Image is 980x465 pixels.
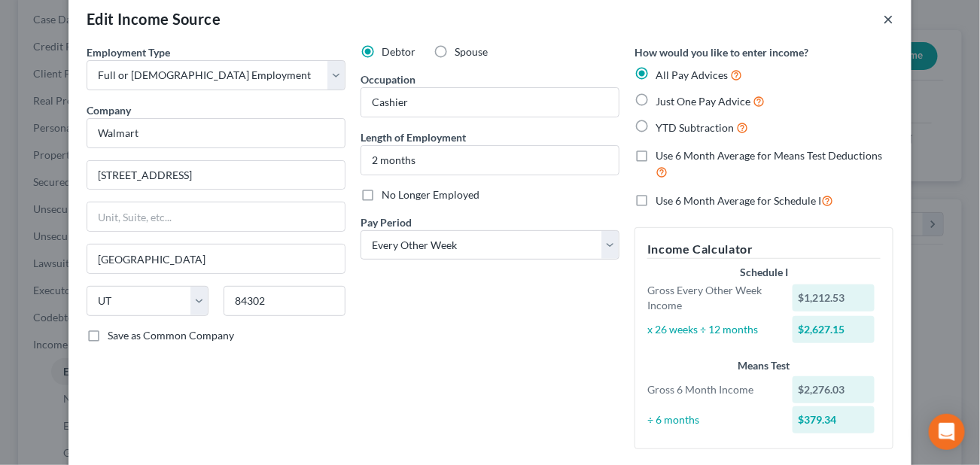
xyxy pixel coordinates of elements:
[87,202,345,231] input: Unit, Suite, etc...
[87,161,345,190] input: Enter address...
[455,45,488,58] span: Spouse
[793,406,875,433] div: $379.34
[640,382,785,397] div: Gross 6 Month Income
[87,8,221,29] div: Edit Income Source
[656,95,750,108] span: Just One Pay Advice
[640,322,785,337] div: x 26 weeks ÷ 12 months
[640,412,785,427] div: ÷ 6 months
[224,286,345,316] input: Enter zip...
[647,265,881,280] div: Schedule I
[793,284,875,312] div: $1,212.53
[793,316,875,343] div: $2,627.15
[656,149,882,162] span: Use 6 Month Average for Means Test Deductions
[382,188,479,201] span: No Longer Employed
[382,45,415,58] span: Debtor
[361,129,466,145] label: Length of Employment
[361,216,412,229] span: Pay Period
[87,118,345,148] input: Search company by name...
[647,358,881,373] div: Means Test
[793,376,875,403] div: $2,276.03
[108,329,234,342] span: Save as Common Company
[87,104,131,117] span: Company
[656,68,728,81] span: All Pay Advices
[656,194,821,207] span: Use 6 Month Average for Schedule I
[361,146,619,175] input: ex: 2 years
[929,414,965,450] div: Open Intercom Messenger
[361,88,619,117] input: --
[640,283,785,313] div: Gross Every Other Week Income
[883,10,893,28] button: ×
[635,44,808,60] label: How would you like to enter income?
[647,240,881,259] h5: Income Calculator
[656,121,734,134] span: YTD Subtraction
[87,46,170,59] span: Employment Type
[361,71,415,87] label: Occupation
[87,245,345,273] input: Enter city...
